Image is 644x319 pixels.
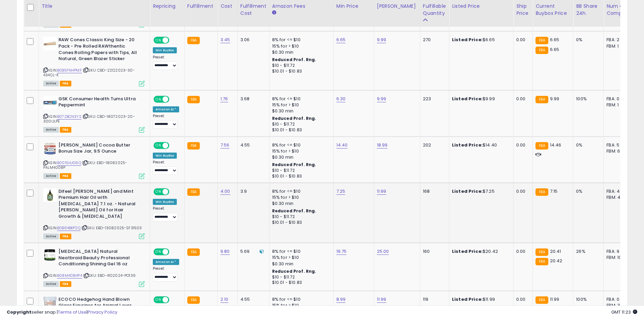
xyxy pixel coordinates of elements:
[43,188,57,202] img: 41lW3B0J4jL._SL40_.jpg
[272,201,328,207] div: $0.30 min
[606,255,629,261] div: FBM: 10
[452,96,483,102] b: Listed Price:
[240,96,264,102] div: 3.68
[272,208,316,214] b: Reduced Prof. Rng.
[550,248,561,255] span: 20.41
[272,274,328,280] div: $10 - $11.72
[336,296,346,303] a: 8.99
[43,248,145,286] div: ASIN:
[452,3,510,10] div: Listed Price
[43,160,127,170] span: | SKU: EBD-18082025-PALM4008P
[153,206,179,221] div: Preset:
[606,142,629,148] div: FBA: 5
[606,96,629,102] div: FBA: 0
[272,115,316,121] b: Reduced Prof. Rng.
[535,142,548,150] small: FBA
[606,43,629,49] div: FBM: 1
[550,142,562,148] span: 14.46
[377,296,386,303] a: 11.99
[57,160,81,166] a: B0015HJG6Q
[240,37,264,43] div: 3.06
[516,188,527,194] div: 0.00
[154,37,163,43] span: ON
[272,69,328,74] div: $10.01 - $10.83
[272,57,316,62] b: Reduced Prof. Rng.
[58,142,141,156] b: [PERSON_NAME] Cocoa Butter Bonus Size Jar, 9.5 Ounce
[43,96,145,132] div: ASIN:
[423,248,444,255] div: 160
[516,37,527,43] div: 0.00
[58,96,141,110] b: GSK Consumer Health Tums Ultra Peppermint
[452,96,508,102] div: $9.99
[550,96,559,102] span: 9.99
[272,96,328,102] div: 8% for <= $10
[43,173,59,179] span: All listings currently available for purchase on Amazon
[153,114,179,129] div: Preset:
[43,114,135,124] span: | SKU: CBD-18072023-20-300ULPE
[60,81,71,86] span: FBA
[516,3,530,17] div: Ship Price
[423,96,444,102] div: 223
[336,248,347,255] a: 19.75
[43,296,57,309] img: 51xu94-4MHL._SL40_.jpg
[220,188,230,195] a: 4.00
[606,248,629,255] div: FBA: 9
[220,96,228,102] a: 1.76
[272,220,328,225] div: $10.01 - $10.83
[187,37,200,44] small: FBA
[550,188,558,194] span: 7.15
[516,296,527,302] div: 0.00
[58,248,141,269] b: [MEDICAL_DATA] Natural Neatbraid Beauty Professional Conditioning Shining Gel 16 oz
[535,248,548,256] small: FBA
[153,153,177,159] div: Win BuyBox
[58,296,141,311] b: ECOCO Hedgehog Hand Blown Glass Figurines for Animal Lover
[187,248,200,256] small: FBA
[272,63,328,69] div: $10 - $11.72
[272,255,328,261] div: 15% for > $10
[272,162,316,167] b: Reduced Prof. Rng.
[60,127,71,133] span: FBA
[550,46,559,53] span: 6.65
[336,3,371,10] div: Min Price
[7,309,117,316] div: seller snap | |
[168,37,179,43] span: OFF
[154,142,163,148] span: ON
[154,297,163,302] span: ON
[272,102,328,108] div: 15% for > $10
[43,127,59,133] span: All listings currently available for purchase on Amazon
[377,3,417,10] div: [PERSON_NAME]
[606,37,629,43] div: FBA: 2
[58,37,141,63] b: RAW Cones Classic King Size - 20 Pack - Pre Rolled RAWthentic Cones Rolling Papers with Tips, All...
[377,142,388,149] a: 18.99
[220,296,229,303] a: 2.10
[611,309,637,315] span: 2025-09-17 11:23 GMT
[154,249,163,255] span: ON
[606,3,631,17] div: Num of Comp.
[168,189,179,194] span: OFF
[272,194,328,201] div: 15% for > $10
[153,55,179,70] div: Preset:
[452,296,483,302] b: Listed Price:
[60,234,71,239] span: FBA
[336,36,346,43] a: 6.65
[7,309,31,315] strong: Copyright
[535,37,548,44] small: FBA
[377,36,386,43] a: 9.99
[272,3,331,10] div: Amazon Fees
[240,142,264,148] div: 4.55
[377,96,386,102] a: 9.99
[272,296,328,302] div: 8% for <= $10
[187,3,215,10] div: Fulfillment
[43,37,145,85] div: ASIN:
[336,188,345,195] a: 7.25
[43,96,57,109] img: 41c7hAQFE2L._SL40_.jpg
[516,248,527,255] div: 0.00
[43,281,59,287] span: All listings currently available for purchase on Amazon
[42,3,147,10] div: Title
[336,96,346,102] a: 6.30
[452,142,508,148] div: $14.40
[272,43,328,49] div: 15% for > $10
[57,225,80,231] a: B0B64BKP2Q
[452,37,508,43] div: $6.65
[187,188,200,196] small: FBA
